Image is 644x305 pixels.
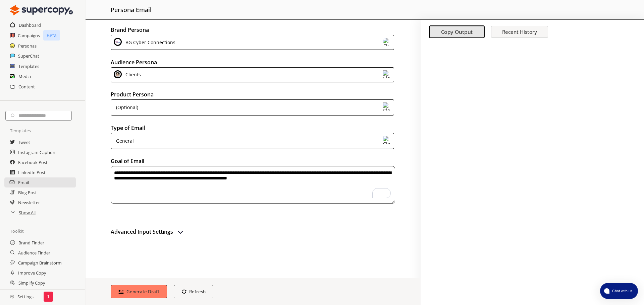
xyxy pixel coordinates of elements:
[189,289,206,295] b: Refresh
[491,26,548,38] button: Recent History
[18,238,44,248] a: Brand Finder
[111,89,395,99] h2: Product Persona
[609,288,634,294] span: Chat with us
[43,30,60,41] p: Beta
[383,102,391,110] img: Close
[123,38,175,47] div: BG Cyber Connections
[18,82,35,92] a: Content
[441,28,473,35] b: Copy Output
[18,147,55,157] a: Instagram Caption
[111,285,167,298] button: Generate Draft
[176,228,184,236] img: Open
[383,70,391,78] img: Close
[18,137,30,147] a: Tweet
[114,102,138,112] div: (Optional)
[126,289,159,295] b: Generate Draft
[111,3,152,16] h2: persona email
[111,227,173,237] h2: Advanced Input Settings
[18,288,44,298] a: Expand Copy
[111,156,395,166] h2: Goal of Email
[111,25,395,35] h2: Brand Persona
[18,157,48,167] a: Facebook Post
[123,70,141,79] div: Clients
[111,227,184,237] button: advanced-inputs
[429,26,485,39] button: Copy Output
[19,208,36,218] a: Show All
[47,294,50,299] p: 1
[18,177,29,187] a: Email
[18,51,39,61] a: SuperChat
[600,283,638,299] button: atlas-launcher
[18,30,40,41] a: Campaigns
[111,123,395,133] h2: Type of Email
[10,295,14,299] img: Close
[19,20,41,30] a: Dashboard
[18,71,31,81] a: Media
[114,38,122,46] img: Close
[10,3,73,17] img: Close
[18,278,45,288] a: Simplify Copy
[18,187,37,198] a: Blog Post
[18,258,62,268] a: Campaign Brainstorm
[174,285,214,298] button: Refresh
[18,61,39,71] a: Templates
[111,57,395,67] h2: Audience Persona
[383,38,391,46] img: Close
[502,28,537,35] b: Recent History
[114,136,134,146] div: General
[111,166,395,204] textarea: To enrich screen reader interactions, please activate Accessibility in Grammarly extension settings
[114,70,122,78] img: Close
[18,268,46,278] a: Improve Copy
[18,41,37,51] a: Personas
[18,248,50,258] a: Audience Finder
[383,136,391,144] img: Close
[18,198,40,208] a: Newsletter
[18,167,46,177] a: LinkedIn Post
